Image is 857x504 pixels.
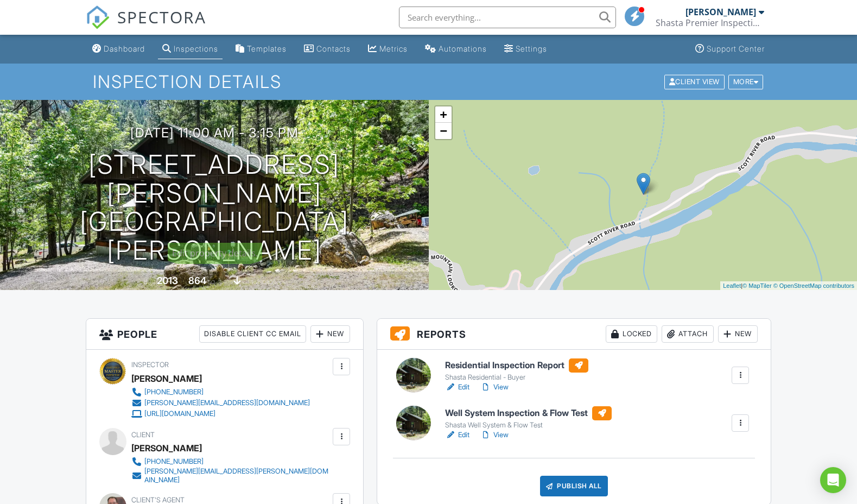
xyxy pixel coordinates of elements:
[144,467,330,484] div: [PERSON_NAME][EMAIL_ADDRESS][PERSON_NAME][DOMAIN_NAME]
[364,39,412,59] a: Metrics
[310,325,350,343] div: New
[131,398,310,408] a: [PERSON_NAME][EMAIL_ADDRESS][DOMAIN_NAME]
[86,5,110,29] img: The Best Home Inspection Software - Spectora
[243,278,276,286] span: crawlspace
[707,44,765,53] div: Support Center
[158,39,223,59] a: Inspections
[131,387,310,398] a: [PHONE_NUMBER]
[131,456,330,467] a: [PHONE_NUMBER]
[131,467,330,484] a: [PERSON_NAME][EMAIL_ADDRESS][PERSON_NAME][DOMAIN_NAME]
[445,358,588,382] a: Residential Inspection Report Shasta Residential - Buyer
[131,496,185,504] span: Client's Agent
[773,282,854,289] a: © OpenStreetMap contributors
[718,325,758,343] div: New
[117,5,206,28] span: SPECTORA
[188,275,206,286] div: 864
[86,15,206,37] a: SPECTORA
[445,358,588,373] h6: Residential Inspection Report
[300,39,355,59] a: Contacts
[663,77,727,85] a: Client View
[174,44,218,53] div: Inspections
[685,7,756,17] div: [PERSON_NAME]
[157,275,178,286] div: 2013
[131,440,202,456] div: [PERSON_NAME]
[445,406,612,430] a: Well System Inspection & Flow Test Shasta Well System & Flow Test
[664,74,725,89] div: Client View
[379,44,408,53] div: Metrics
[399,7,616,28] input: Search everything...
[144,399,310,407] div: [PERSON_NAME][EMAIL_ADDRESS][DOMAIN_NAME]
[17,150,411,265] h1: [STREET_ADDRESS][PERSON_NAME] [GEOGRAPHIC_DATA][PERSON_NAME]
[656,17,764,28] div: Shasta Premier Inspection Group
[199,325,306,343] div: Disable Client CC Email
[445,430,469,440] a: Edit
[316,44,351,53] div: Contacts
[691,39,769,59] a: Support Center
[480,430,509,440] a: View
[131,361,169,369] span: Inspector
[606,325,657,343] div: Locked
[435,123,452,139] a: Zoom out
[540,476,608,496] div: Publish All
[131,408,310,419] a: [URL][DOMAIN_NAME]
[445,421,612,430] div: Shasta Well System & Flow Test
[720,281,857,291] div: |
[86,319,363,350] h3: People
[93,72,765,91] h1: Inspection Details
[742,282,772,289] a: © MapTiler
[516,44,547,53] div: Settings
[728,74,764,89] div: More
[231,39,291,59] a: Templates
[247,44,287,53] div: Templates
[377,319,771,350] h3: Reports
[723,282,741,289] a: Leaflet
[662,325,714,343] div: Attach
[820,467,846,493] div: Open Intercom Messenger
[144,388,204,396] div: [PHONE_NUMBER]
[144,457,204,466] div: [PHONE_NUMBER]
[144,409,215,418] div: [URL][DOMAIN_NAME]
[88,39,149,59] a: Dashboard
[445,406,612,420] h6: Well System Inspection & Flow Test
[131,370,202,387] div: [PERSON_NAME]
[131,431,155,439] span: Client
[435,106,452,123] a: Zoom in
[130,125,299,140] h3: [DATE] 11:00 am - 3:15 pm
[104,44,145,53] div: Dashboard
[480,382,509,393] a: View
[445,373,588,382] div: Shasta Residential - Buyer
[208,278,223,286] span: sq. ft.
[143,278,155,286] span: Built
[421,39,491,59] a: Automations (Basic)
[500,39,551,59] a: Settings
[445,382,469,393] a: Edit
[439,44,487,53] div: Automations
